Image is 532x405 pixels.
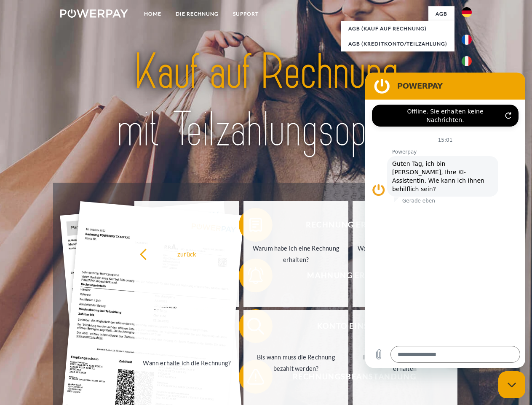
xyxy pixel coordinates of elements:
[498,371,525,398] iframe: Schaltfläche zum Öffnen des Messaging-Fensters; Konversation läuft
[168,6,226,22] a: DIE RECHNUNG
[358,243,452,265] div: Was habe ich noch offen, ist meine Zahlung eingegangen?
[462,35,472,45] img: fr
[60,9,128,18] img: logo-powerpay-white.svg
[365,73,525,368] iframe: Messaging-Fenster
[462,56,472,66] img: it
[341,21,454,36] a: AGB (Kauf auf Rechnung)
[341,36,454,51] a: AGB (Kreditkonto/Teilzahlung)
[249,243,343,265] div: Warum habe ich eine Rechnung erhalten?
[249,351,343,374] div: Bis wann muss die Rechnung bezahlt werden?
[139,248,234,259] div: zurück
[353,201,457,307] a: Was habe ich noch offen, ist meine Zahlung eingegangen?
[137,6,168,22] a: Home
[428,6,454,22] a: agb
[226,6,266,22] a: SUPPORT
[462,7,472,17] img: de
[358,351,452,374] div: Ich habe nur eine Teillieferung erhalten
[80,40,452,162] img: title-powerpay_de.svg
[139,357,234,368] div: Wann erhalte ich die Rechnung?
